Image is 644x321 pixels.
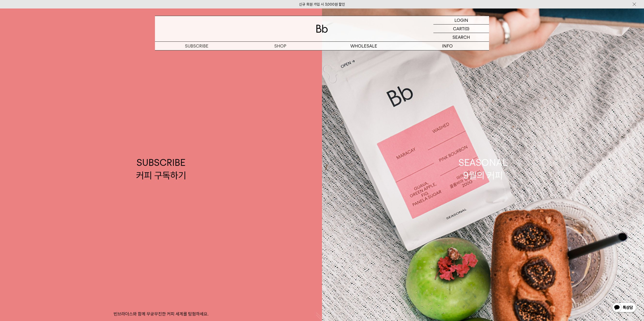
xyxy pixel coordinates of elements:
a: SUBSCRIBE [155,42,238,50]
a: LOGIN [433,16,489,24]
img: 로고 [316,25,328,33]
p: WHOLESALE [322,42,406,50]
p: CART [453,24,464,33]
p: INFO [406,42,489,50]
p: SEARCH [452,33,470,41]
div: SUBSCRIBE 커피 구독하기 [136,156,186,182]
p: (0) [464,24,469,33]
a: CART (0) [433,24,489,33]
img: 카카오톡 채널 1:1 채팅 버튼 [612,302,637,314]
a: 신규 회원 가입 시 3,000원 할인 [299,2,345,7]
p: LOGIN [454,16,468,24]
a: SHOP [238,42,322,50]
div: SEASONAL 9월의 커피 [459,156,507,182]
